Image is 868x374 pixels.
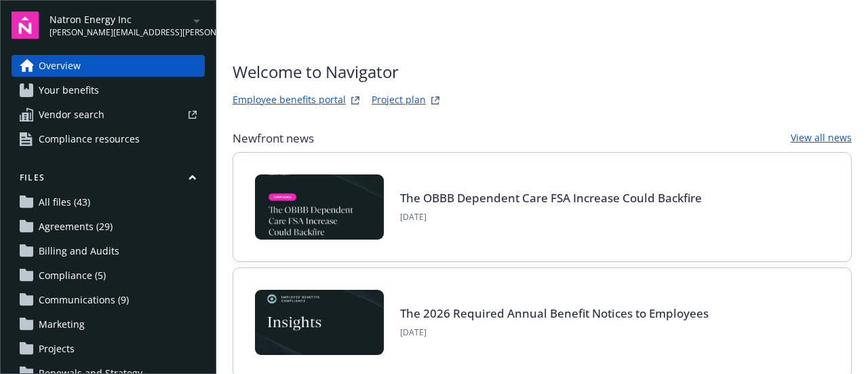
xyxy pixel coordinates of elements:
[427,92,443,109] a: projectPlanWebsite
[39,191,90,213] span: All files (43)
[12,191,205,213] a: All files (43)
[39,240,119,262] span: Billing and Audits
[12,338,205,360] a: Projects
[12,265,205,286] a: Compliance (5)
[400,190,702,206] a: The OBBB Dependent Care FSA Increase Could Backfire
[12,289,205,311] a: Communications (9)
[12,240,205,262] a: Billing and Audits
[12,172,205,189] button: Files
[39,265,106,286] span: Compliance (5)
[39,128,140,150] span: Compliance resources
[39,338,75,360] span: Projects
[39,314,85,335] span: Marketing
[12,12,39,39] img: navigator-logo.svg
[50,12,189,26] span: Natron Energy Inc
[347,92,363,109] a: striveWebsite
[400,211,702,223] span: [DATE]
[39,104,104,126] span: Vendor search
[233,130,314,147] span: Newfront news
[39,79,99,101] span: Your benefits
[39,289,129,311] span: Communications (9)
[233,60,443,84] span: Welcome to Navigator
[372,92,426,109] a: Project plan
[233,92,346,109] a: Employee benefits portal
[12,128,205,150] a: Compliance resources
[791,130,852,147] a: View all news
[50,26,189,39] span: [PERSON_NAME][EMAIL_ADDRESS][PERSON_NAME][DOMAIN_NAME]
[400,326,709,339] span: [DATE]
[12,314,205,335] a: Marketing
[12,55,205,77] a: Overview
[12,79,205,101] a: Your benefits
[39,55,81,77] span: Overview
[400,305,709,321] a: The 2026 Required Annual Benefit Notices to Employees
[255,290,384,355] img: Card Image - EB Compliance Insights.png
[255,174,384,240] img: BLOG-Card Image - Compliance - OBBB Dep Care FSA - 08-01-25.jpg
[12,216,205,238] a: Agreements (29)
[50,12,205,39] button: Natron Energy Inc[PERSON_NAME][EMAIL_ADDRESS][PERSON_NAME][DOMAIN_NAME]arrowDropDown
[39,216,113,238] span: Agreements (29)
[12,104,205,126] a: Vendor search
[189,12,205,29] a: arrowDropDown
